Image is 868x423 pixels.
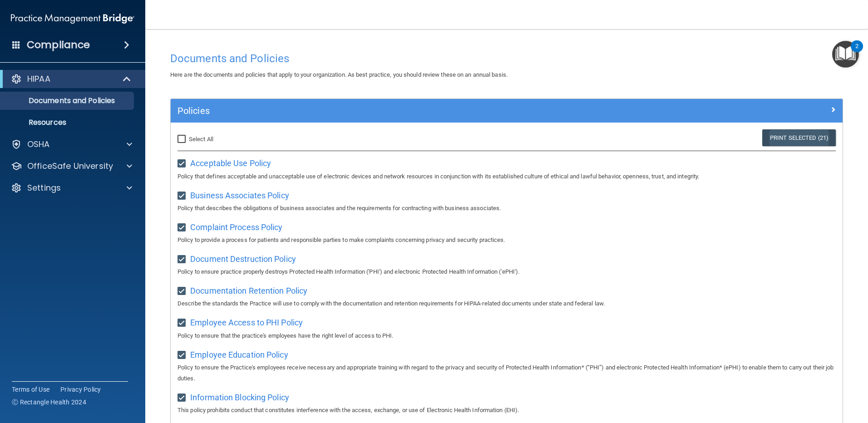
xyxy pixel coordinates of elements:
[12,385,49,394] a: Terms of Use
[190,158,271,168] span: Acceptable Use Policy
[711,359,857,395] iframe: Drift Widget Chat Controller
[6,96,130,105] p: Documents and Policies
[178,106,668,116] h5: Policies
[178,171,836,182] p: Policy that defines acceptable and unacceptable use of electronic devices and network resources i...
[178,330,836,341] p: Policy to ensure that the practice's employees have the right level of access to PHI.
[178,103,836,118] a: Policies
[178,235,836,246] p: Policy to provide a process for patients and responsible parties to make complaints concerning pr...
[178,405,836,416] p: This policy prohibits conduct that constitutes interference with the access, exchange, or use of ...
[11,182,132,193] a: Settings
[855,46,858,58] div: 2
[178,203,836,214] p: Policy that describes the obligations of business associates and the requirements for contracting...
[190,222,282,232] span: Complaint Process Policy
[762,129,836,146] a: Print Selected (21)
[190,318,303,327] span: Employee Access to PHI Policy
[11,10,134,28] img: PMB logo
[178,136,188,143] input: Select All
[190,254,296,264] span: Document Destruction Policy
[27,161,113,172] p: OfficeSafe University
[11,74,132,84] a: HIPAA
[190,350,288,359] span: Employee Education Policy
[178,298,836,309] p: Describe the standards the Practice will use to comply with the documentation and retention requi...
[190,393,289,402] span: Information Blocking Policy
[178,266,836,277] p: Policy to ensure practice properly destroys Protected Health Information ('PHI') and electronic P...
[190,191,289,200] span: Business Associates Policy
[6,118,130,127] p: Resources
[27,74,50,84] p: HIPAA
[190,286,307,295] span: Documentation Retention Policy
[12,398,86,407] span: Ⓒ Rectangle Health 2024
[27,139,50,150] p: OSHA
[27,39,90,51] h4: Compliance
[178,362,836,384] p: Policy to ensure the Practice's employees receive necessary and appropriate training with regard ...
[27,182,61,193] p: Settings
[11,139,132,150] a: OSHA
[189,136,213,143] span: Select All
[170,71,508,78] span: Here are the documents and policies that apply to your organization. As best practice, you should...
[60,385,101,394] a: Privacy Policy
[11,161,132,172] a: OfficeSafe University
[832,41,859,68] button: Open Resource Center, 2 new notifications
[170,53,843,64] h4: Documents and Policies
